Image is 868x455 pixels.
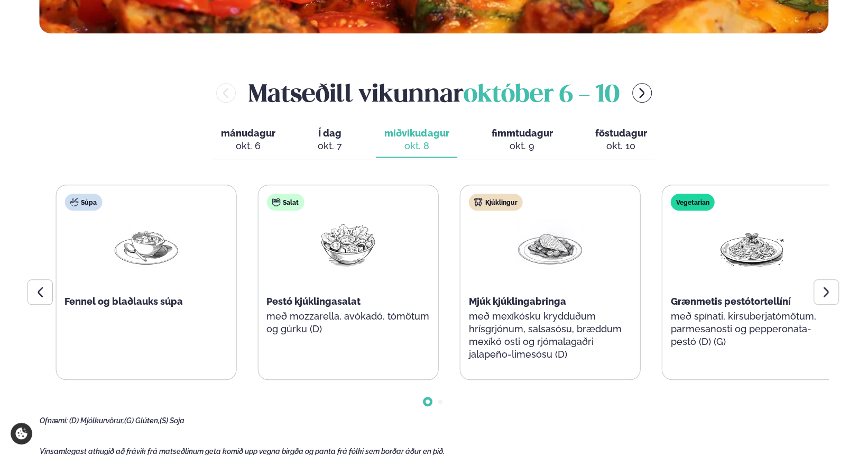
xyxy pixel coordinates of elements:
[469,296,566,307] span: Mjúk kjúklingabringa
[671,296,791,307] span: Grænmetis pestótortellíní
[70,198,78,206] img: soup.svg
[11,423,32,444] a: Cookie settings
[40,416,68,425] span: Ofnæmi:
[483,123,561,158] button: fimmtudagur okt. 9
[595,140,647,152] div: okt. 10
[491,128,552,139] span: fimmtudagur
[318,140,342,152] div: okt. 7
[314,219,382,268] img: Salad.png
[112,219,180,268] img: Soup.png
[266,310,429,335] p: með mozzarella, avókadó, tómötum og gúrku (D)
[516,219,584,268] img: Chicken-breast.png
[438,399,442,404] span: Go to slide 2
[595,128,647,139] span: föstudagur
[69,416,124,425] span: (D) Mjólkurvörur,
[266,296,361,307] span: Pestó kjúklingasalat
[632,83,652,103] button: menu-btn-right
[318,127,342,140] span: Í dag
[491,140,552,152] div: okt. 9
[64,194,102,211] div: Súpa
[213,123,284,158] button: mánudagur okt. 6
[464,84,620,107] span: október 6 - 10
[309,123,350,158] button: Í dag okt. 7
[64,296,183,307] span: Fennel og blaðlauks súpa
[248,76,620,110] h2: Matseðill vikunnar
[376,123,457,158] button: miðvikudagur okt. 8
[384,140,449,152] div: okt. 8
[671,310,834,348] p: með spínati, kirsuberjatómötum, parmesanosti og pepperonata-pestó (D) (G)
[671,194,715,211] div: Vegetarian
[221,140,275,152] div: okt. 6
[718,219,786,268] img: Spagetti.png
[272,198,280,206] img: salad.svg
[426,399,430,404] span: Go to slide 1
[266,194,304,211] div: Salat
[216,83,236,103] button: menu-btn-left
[160,416,184,425] span: (S) Soja
[474,198,483,206] img: chicken.svg
[469,194,523,211] div: Kjúklingur
[384,128,449,139] span: miðvikudagur
[586,123,655,158] button: föstudagur okt. 10
[124,416,160,425] span: (G) Glúten,
[469,310,632,361] p: með mexíkósku krydduðum hrísgrjónum, salsasósu, bræddum mexíkó osti og rjómalagaðri jalapeño-lime...
[221,128,275,139] span: mánudagur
